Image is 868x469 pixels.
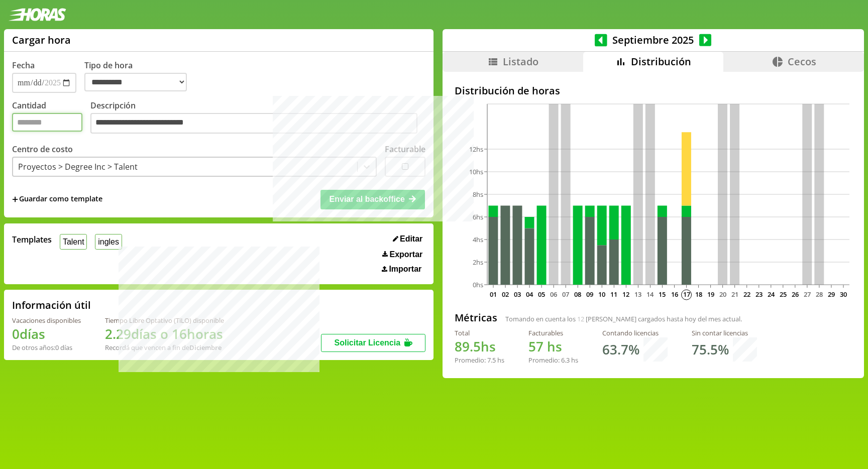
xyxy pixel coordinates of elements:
[473,258,483,267] tspan: 2hs
[455,311,497,324] h2: Métricas
[95,234,122,250] button: ingles
[816,290,823,299] text: 28
[528,337,544,356] span: 57
[473,212,483,221] tspan: 6hs
[455,328,504,337] div: Total
[538,290,545,299] text: 05
[502,290,509,299] text: 02
[90,100,425,137] label: Descripción
[562,290,569,299] text: 07
[692,340,729,359] h1: 75.5 %
[719,290,726,299] text: 20
[469,167,483,176] tspan: 10hs
[455,337,481,356] span: 89.5
[788,55,816,68] span: Cecos
[574,290,581,299] text: 08
[455,84,852,97] h2: Distribución de horas
[550,290,557,299] text: 06
[455,337,504,356] h1: hs
[389,265,421,274] span: Importar
[671,290,678,299] text: 16
[320,190,425,209] button: Enviar al backoffice
[379,250,425,260] button: Exportar
[598,290,605,299] text: 10
[514,290,521,299] text: 03
[84,60,195,93] label: Tipo de hora
[390,234,426,244] button: Editar
[473,280,483,289] tspan: 0hs
[610,290,617,299] text: 11
[12,100,90,137] label: Cantidad
[321,334,425,352] button: Solicitar Licencia
[707,290,714,299] text: 19
[487,356,496,365] span: 7.5
[105,325,224,343] h1: 2.29 días o 16 horas
[780,290,787,299] text: 25
[12,298,91,312] h2: Información útil
[12,60,35,71] label: Fecha
[473,235,483,244] tspan: 4hs
[622,290,629,299] text: 12
[792,290,799,299] text: 26
[840,290,847,299] text: 30
[692,328,757,337] div: Sin contar licencias
[577,314,584,323] span: 12
[400,234,422,244] span: Editar
[105,316,224,325] div: Tiempo Libre Optativo (TiLO) disponible
[528,328,578,337] div: Facturables
[586,290,593,299] text: 09
[528,337,578,356] h1: hs
[455,356,504,365] div: Promedio: hs
[646,290,654,299] text: 14
[8,8,66,21] img: logotipo
[12,234,52,245] span: Templates
[503,55,538,68] span: Listado
[18,161,138,172] div: Proyectos > Degree Inc > Talent
[12,33,71,47] h1: Cargar hora
[631,55,691,68] span: Distribución
[12,325,81,343] h1: 0 días
[602,328,668,337] div: Contando licencias
[561,356,570,365] span: 6.3
[84,73,187,91] select: Tipo de hora
[659,290,666,299] text: 15
[755,290,763,299] text: 23
[330,195,405,203] span: Enviar al backoffice
[634,290,641,299] text: 13
[743,290,750,299] text: 22
[528,356,578,365] div: Promedio: hs
[683,290,690,299] text: 17
[12,343,81,352] div: De otros años: 0 días
[12,144,73,155] label: Centro de costo
[469,145,483,154] tspan: 12hs
[695,290,702,299] text: 18
[804,290,811,299] text: 27
[768,290,775,299] text: 24
[490,290,497,299] text: 01
[12,316,81,325] div: Vacaciones disponibles
[505,314,742,323] span: Tomando en cuenta los [PERSON_NAME] cargados hasta hoy del mes actual.
[189,343,222,352] b: Diciembre
[607,33,699,47] span: Septiembre 2025
[473,190,483,199] tspan: 8hs
[105,343,224,352] div: Recordá que vencen a fin de
[12,194,102,205] span: +Guardar como template
[334,338,400,347] span: Solicitar Licencia
[602,340,639,359] h1: 63.7 %
[526,290,533,299] text: 04
[90,113,417,134] textarea: Descripción
[390,250,423,259] span: Exportar
[12,194,18,205] span: +
[12,113,82,132] input: Cantidad
[60,234,87,250] button: Talent
[731,290,738,299] text: 21
[385,144,425,155] label: Facturable
[828,290,835,299] text: 29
